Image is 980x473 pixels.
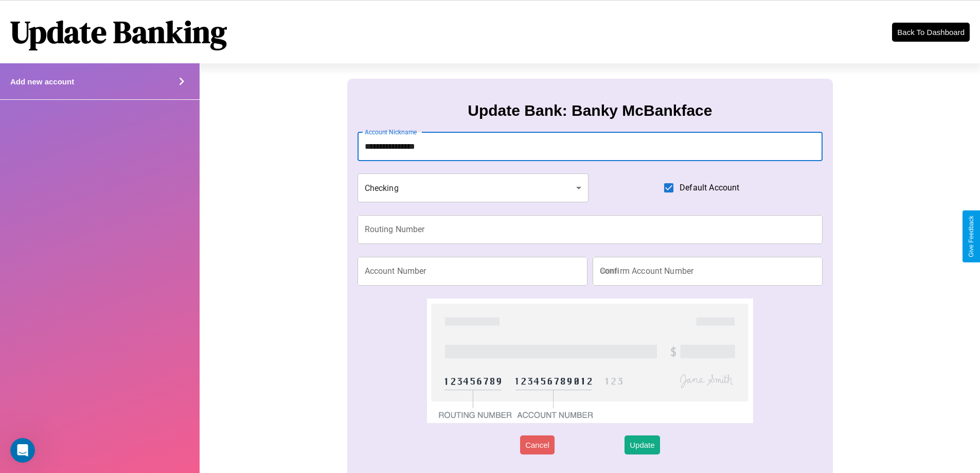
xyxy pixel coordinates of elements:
span: Default Account [680,182,739,194]
button: Back To Dashboard [892,23,970,42]
iframe: Intercom live chat [10,438,35,463]
h1: Update Banking [10,11,227,53]
h4: Add new account [10,77,74,86]
div: Give Feedback [968,216,975,257]
h3: Update Bank: Banky McBankface [468,102,712,119]
div: Checking [358,173,589,202]
label: Account Nickname [365,128,417,136]
img: check [427,299,753,423]
button: Update [625,435,660,454]
button: Cancel [520,435,555,454]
